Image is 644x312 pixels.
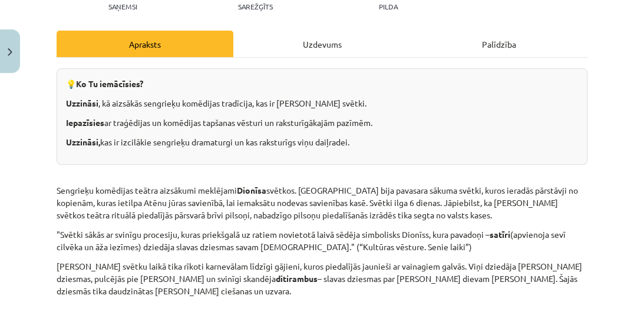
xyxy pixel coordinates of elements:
img: icon-close-lesson-0947bae3869378f0d4975bcd49f059093ad1ed9edebbc8119c70593378902aed.svg [8,48,12,56]
p: Saņemsi [104,2,142,11]
b: Uzzināsi [66,98,98,108]
b: ditirambus [276,273,318,284]
b: Ko Tu iemācīsies? [76,78,143,89]
p: kas ir izcilākie sengrieķu dramaturgi un kas raksturīgs viņu daiļradei. [66,136,578,148]
p: Sengrieķu komēdijas teātra aizsākumi meklējami svētkos. [GEOGRAPHIC_DATA] bija pavasara sākuma sv... [57,184,587,221]
p: Sarežģīts [238,2,273,11]
b: satīri [490,229,510,240]
p: "Svētki sākās ar svinīgu procesiju, kuras priekšgalā uz ratiem novietotā laivā sēdēja simbolisks ... [57,228,587,253]
div: Apraksts [57,31,233,57]
b: Iepazīsies [66,117,104,128]
div: Palīdzība [411,31,587,57]
p: pilda [379,2,398,11]
p: 💡 [66,78,578,90]
b: Dionīsa [237,185,266,195]
p: ar traģēdijas un komēdijas tapšanas vēsturi un raksturīgākajām pazīmēm. [66,117,578,129]
p: , kā aizsākās sengrieķu komēdijas tradīcija, kas ir [PERSON_NAME] svētki. [66,97,578,109]
b: Uzzināsi, [66,137,100,147]
div: Uzdevums [233,31,410,57]
p: [PERSON_NAME] svētku laikā tika rīkoti karnevālam līdzīgi gājieni, kuros piedalījās jaunieši ar v... [57,260,587,297]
